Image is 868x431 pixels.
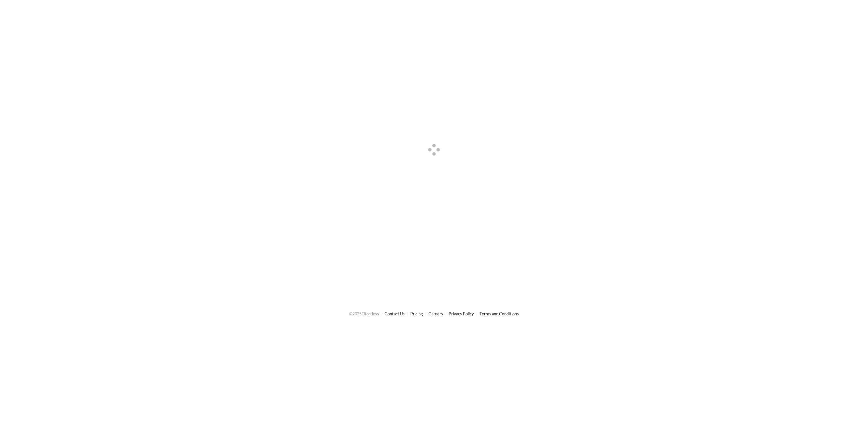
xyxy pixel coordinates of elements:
a: Contact Us [385,311,405,316]
a: Terms and Conditions [480,311,519,316]
a: Privacy Policy [449,311,474,316]
a: Careers [428,311,443,316]
a: Pricing [410,311,423,316]
span: © 2025 Effortless [349,311,379,316]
